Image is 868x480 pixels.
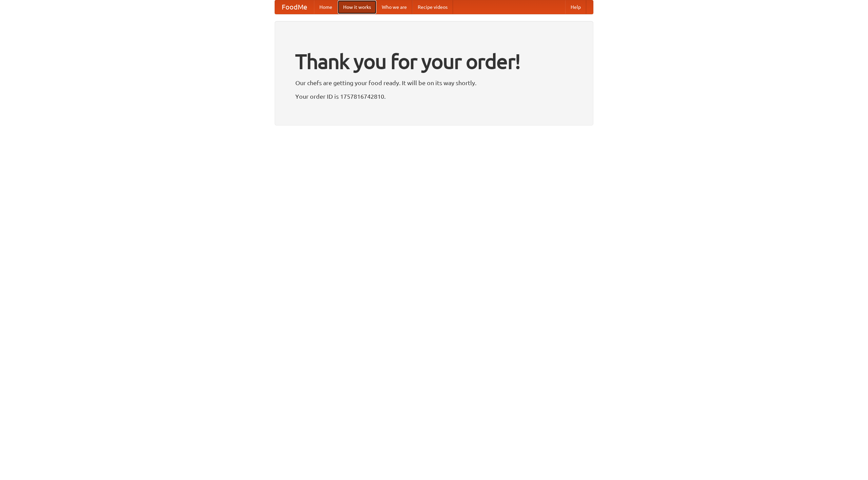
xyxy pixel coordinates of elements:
[565,0,586,14] a: Help
[295,91,573,101] p: Your order ID is 1757816742810.
[314,0,338,14] a: Home
[275,0,314,14] a: FoodMe
[295,78,573,88] p: Our chefs are getting your food ready. It will be on its way shortly.
[376,0,412,14] a: Who we are
[295,45,573,78] h1: Thank you for your order!
[412,0,453,14] a: Recipe videos
[338,0,376,14] a: How it works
